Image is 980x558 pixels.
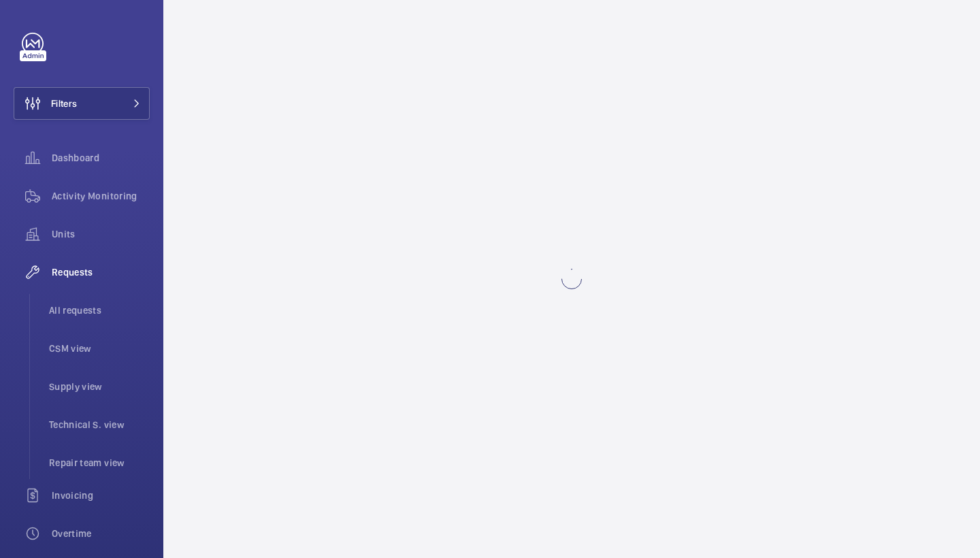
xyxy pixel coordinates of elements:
span: Units [52,227,150,241]
span: All requests [49,303,150,317]
button: Filters [14,87,150,120]
span: Overtime [52,527,150,540]
span: Requests [52,265,150,279]
span: Dashboard [52,151,150,165]
span: Technical S. view [49,418,150,431]
span: Filters [51,97,77,110]
span: Invoicing [52,489,150,502]
span: Supply view [49,380,150,393]
span: CSM view [49,342,150,355]
span: Activity Monitoring [52,189,150,203]
span: Repair team view [49,456,150,470]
